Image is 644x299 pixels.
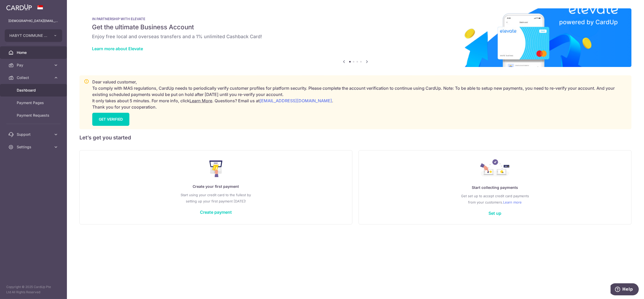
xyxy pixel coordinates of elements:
[17,113,51,118] span: Payment Requests
[17,144,51,150] span: Settings
[79,133,631,142] h5: Let’s get you started
[189,98,212,103] a: Learn More
[489,211,502,216] a: Set up
[9,33,48,38] span: HABYT COMMUNE SINGAPORE 2 PTE. LTD.
[17,50,51,55] span: Home
[209,160,223,177] img: Make Payment
[17,132,51,137] span: Support
[369,184,621,191] p: Start collecting payments
[503,199,522,205] a: Learn more
[92,46,143,51] a: Learn more about Elevate
[480,159,510,178] img: Collect Payment
[5,29,62,42] button: HABYT COMMUNE SINGAPORE 2 PTE. LTD.
[611,283,639,296] iframe: Opens a widget where you can find more information
[17,100,51,105] span: Payment Pages
[200,210,232,215] a: Create payment
[90,192,342,204] p: Start using your credit card to the fullest by setting up your first payment [DATE]!
[92,33,619,40] h6: Enjoy free local and overseas transfers and a 1% unlimited Cashback Card!
[17,75,51,80] span: Collect
[17,63,51,68] span: Pay
[92,79,627,110] p: Dear valued customer, To comply with MAS regulations, CardUp needs to periodically verify custome...
[79,8,631,67] img: Renovation banner
[6,4,32,10] img: CardUp
[17,88,51,93] span: Dashboard
[260,98,332,103] a: [EMAIL_ADDRESS][DOMAIN_NAME]
[8,18,59,24] p: [DEMOGRAPHIC_DATA][EMAIL_ADDRESS][DOMAIN_NAME]
[90,183,342,190] p: Create your first payment
[92,113,129,126] a: GET VERIFIED
[369,193,621,205] p: Get set up to accept credit card payments from your customers.
[92,23,619,31] h5: Get the ultimate Business Account
[92,17,619,21] p: IN PARTNERSHIP WITH ELEVATE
